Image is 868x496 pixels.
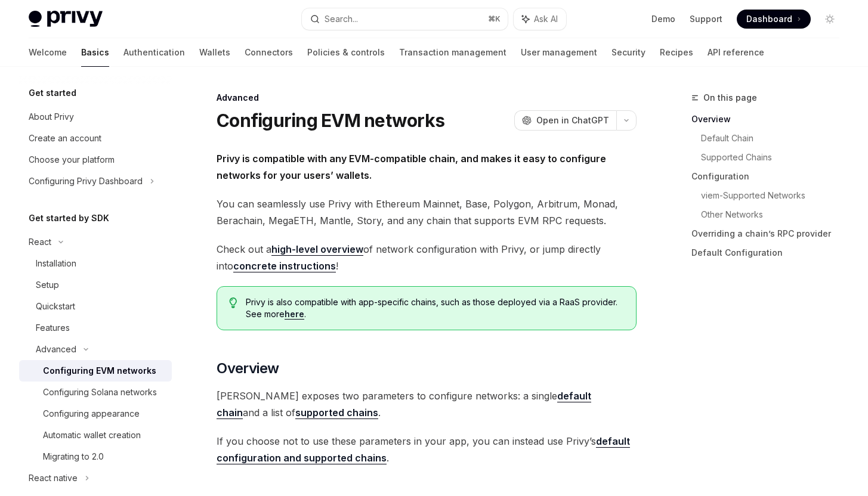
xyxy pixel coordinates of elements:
[325,12,358,26] div: Search...
[217,241,637,274] span: Check out a of network configuration with Privy, or jump directly into !
[691,243,849,262] a: Default Configuration
[233,260,336,272] a: concrete instructions
[302,8,507,30] button: Search...⌘K
[19,106,172,128] a: About Privy
[29,86,76,100] h5: Get started
[36,256,76,271] div: Installation
[19,382,172,403] a: Configuring Solana networks
[19,296,172,317] a: Quickstart
[534,13,558,25] span: Ask AI
[691,224,849,243] a: Overriding a chain’s RPC provider
[703,91,757,105] span: On this page
[701,148,849,167] a: Supported Chains
[295,407,378,419] a: supported chains
[36,342,76,356] div: Advanced
[19,128,172,149] a: Create an account
[29,38,67,67] a: Welcome
[691,167,849,186] a: Configuration
[29,131,101,145] div: Create an account
[36,299,75,314] div: Quickstart
[246,296,624,320] span: Privy is also compatible with app-specific chains, such as those deployed via a RaaS provider. Se...
[295,407,378,418] strong: supported chains
[271,243,363,256] a: high-level overview
[611,38,645,67] a: Security
[701,205,849,224] a: Other Networks
[19,317,172,339] a: Features
[217,92,637,104] div: Advanced
[19,253,172,274] a: Installation
[536,114,609,126] span: Open in ChatGPT
[690,13,722,25] a: Support
[245,38,293,67] a: Connectors
[701,129,849,148] a: Default Chain
[691,110,849,129] a: Overview
[217,359,279,378] span: Overview
[19,360,172,382] a: Configuring EVM networks
[29,110,74,124] div: About Privy
[217,387,637,421] span: [PERSON_NAME] exposes two parameters to configure networks: a single and a list of .
[307,38,385,67] a: Policies & controls
[19,424,172,446] a: Automatic wallet creation
[701,186,849,205] a: viem-Supported Networks
[820,10,839,29] button: Toggle dark mode
[29,235,51,249] div: React
[660,38,693,67] a: Recipes
[737,10,811,29] a: Dashboard
[36,321,70,335] div: Features
[43,364,156,378] div: Configuring EVM networks
[399,38,506,67] a: Transaction management
[217,196,637,229] span: You can seamlessly use Privy with Ethereum Mainnet, Base, Polygon, Arbitrum, Monad, Berachain, Me...
[29,153,115,167] div: Choose your platform
[217,153,606,181] strong: Privy is compatible with any EVM-compatible chain, and makes it easy to configure networks for yo...
[19,403,172,424] a: Configuring appearance
[708,38,764,67] a: API reference
[19,274,172,296] a: Setup
[217,110,444,131] h1: Configuring EVM networks
[229,297,237,308] svg: Tip
[123,38,185,67] a: Authentication
[81,38,109,67] a: Basics
[36,278,59,292] div: Setup
[488,14,501,24] span: ⌘ K
[651,13,675,25] a: Demo
[29,11,103,27] img: light logo
[746,13,792,25] span: Dashboard
[29,211,109,225] h5: Get started by SDK
[29,174,143,188] div: Configuring Privy Dashboard
[217,433,637,466] span: If you choose not to use these parameters in your app, you can instead use Privy’s .
[43,407,140,421] div: Configuring appearance
[19,149,172,170] a: Choose your platform
[29,471,78,485] div: React native
[199,38,230,67] a: Wallets
[43,428,141,442] div: Automatic wallet creation
[514,8,566,30] button: Ask AI
[43,449,104,464] div: Migrating to 2.0
[514,110,616,131] button: Open in ChatGPT
[19,446,172,467] a: Migrating to 2.0
[285,309,304,320] a: here
[43,385,157,399] div: Configuring Solana networks
[521,38,597,67] a: User management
